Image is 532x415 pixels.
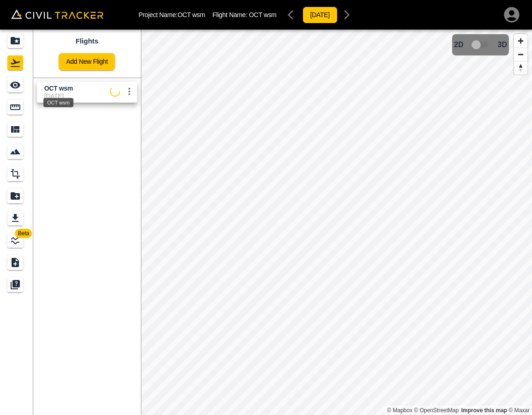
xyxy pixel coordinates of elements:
[514,34,527,48] button: Zoom in
[212,11,277,18] p: Flight Name:
[141,30,532,415] canvas: Map
[43,98,73,107] div: OCT wsm
[249,11,277,18] span: OCT wsm
[514,61,527,74] button: Reset bearing to north
[498,41,507,49] span: 3D
[414,407,459,414] a: OpenStreetMap
[467,36,494,54] span: 3D model not uploaded yet
[139,11,205,18] p: Project Name: OCT wsm
[387,407,412,414] a: Mapbox
[11,9,103,19] img: Civil Tracker
[302,6,338,24] button: [DATE]
[461,407,507,414] a: Map feedback
[508,407,530,414] a: Maxar
[514,48,527,61] button: Zoom out
[454,41,463,49] span: 2D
